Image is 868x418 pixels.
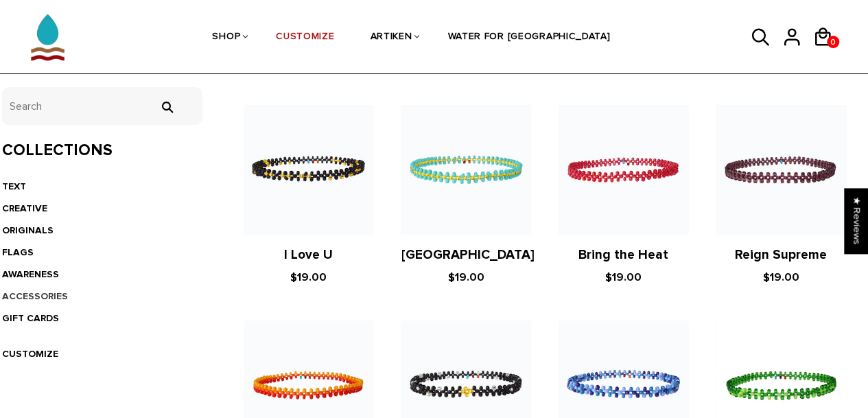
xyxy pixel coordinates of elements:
[2,268,59,280] a: AWARENESS
[2,348,58,360] a: CUSTOMIZE
[762,270,799,284] span: $19.00
[735,247,827,263] a: Reign Supreme
[2,87,203,125] input: Search
[401,247,534,263] a: [GEOGRAPHIC_DATA]
[2,246,34,258] a: FLAGS
[845,188,868,253] div: Click to open Judge.me floating reviews tab
[284,247,333,263] a: I Love U
[370,1,412,74] a: ARTIKEN
[212,1,240,74] a: SHOP
[605,270,642,284] span: $19.00
[2,141,203,161] h3: Collections
[578,247,668,263] a: Bring the Heat
[153,101,180,113] input: Search
[2,181,26,192] a: TEXT
[2,290,68,302] a: ACCESSORIES
[276,1,334,74] a: CUSTOMIZE
[290,270,327,284] span: $19.00
[827,36,839,48] a: 0
[448,270,484,284] span: $19.00
[2,202,47,214] a: CREATIVE
[2,224,54,236] a: ORIGINALS
[827,34,839,51] span: 0
[447,1,610,74] a: WATER FOR [GEOGRAPHIC_DATA]
[2,312,59,324] a: GIFT CARDS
